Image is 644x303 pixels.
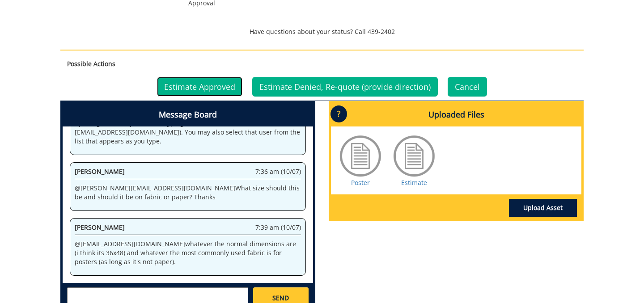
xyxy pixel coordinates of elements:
[448,77,487,97] a: Cancel
[67,59,115,68] strong: Possible Actions
[75,184,301,202] p: @ [PERSON_NAME][EMAIL_ADDRESS][DOMAIN_NAME] What size should this be and should it be on fabric o...
[272,294,289,303] span: SEND
[255,223,301,232] span: 7:39 am (10/07)
[331,103,581,126] h4: Uploaded Files
[509,199,577,217] a: Upload Asset
[60,27,584,36] p: Have questions about your status? Call 439-2402
[157,77,242,97] a: Estimate Approved
[330,105,347,122] p: ?
[255,167,301,176] span: 7:36 am (10/07)
[63,103,313,126] h4: Message Board
[252,77,438,97] a: Estimate Denied, Re-quote (provide direction)
[75,167,125,176] span: [PERSON_NAME]
[75,223,125,231] span: [PERSON_NAME]
[401,178,427,187] a: Estimate
[75,240,301,266] p: @ [EMAIL_ADDRESS][DOMAIN_NAME] whatever the normal dimensions are (i think its 36x48) and whateve...
[351,178,370,187] a: Poster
